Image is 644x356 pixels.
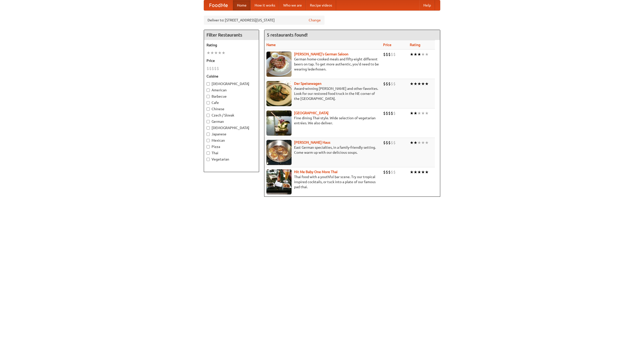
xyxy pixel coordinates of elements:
li: ★ [414,140,417,145]
li: ★ [210,50,214,56]
li: $ [386,140,388,145]
a: FoodMe [204,0,233,10]
h4: Filter Restaurants [204,30,259,40]
input: [DEMOGRAPHIC_DATA] [207,82,210,86]
li: $ [388,110,391,116]
img: speisewagen.jpg [266,81,292,106]
li: $ [391,81,393,87]
label: Vegetarian [207,157,256,162]
li: $ [383,81,386,87]
li: ★ [414,81,417,87]
label: Barbecue [207,94,256,99]
li: $ [388,52,391,57]
a: Name [266,43,276,47]
input: Pizza [207,145,210,148]
label: Cafe [207,100,256,105]
b: Hit Me Baby One More Thai [294,170,338,174]
label: [DEMOGRAPHIC_DATA] [207,81,256,86]
a: Rating [410,43,420,47]
p: Thai food with a youthful bar scene. Try our tropical inspired cocktails, or tuck into a plate of... [266,174,379,189]
li: ★ [218,50,222,56]
a: Change [309,18,321,23]
p: German home-cooked meals and fifty-eight different beers on tap. To get more authentic, you'd nee... [266,57,379,72]
li: ★ [410,169,414,175]
li: $ [207,66,209,71]
li: $ [217,66,219,71]
li: $ [383,52,386,57]
li: $ [388,169,391,175]
li: $ [214,66,217,71]
li: ★ [417,81,421,87]
div: Deliver to: [STREET_ADDRESS][US_STATE] [204,16,325,25]
input: Czech / Slovak [207,114,210,117]
li: $ [391,169,393,175]
li: $ [393,52,396,57]
li: $ [393,110,396,116]
li: $ [388,81,391,87]
li: ★ [425,169,429,175]
input: German [207,120,210,123]
li: ★ [414,52,417,57]
li: ★ [417,140,421,145]
li: ★ [425,110,429,116]
li: $ [383,169,386,175]
label: German [207,119,256,124]
a: [PERSON_NAME]'s German Saloon [294,52,348,56]
label: Thai [207,150,256,155]
li: ★ [417,169,421,175]
label: [DEMOGRAPHIC_DATA] [207,125,256,130]
b: [GEOGRAPHIC_DATA] [294,111,329,115]
li: $ [393,81,396,87]
input: Vegetarian [207,158,210,161]
li: $ [386,169,388,175]
a: Home [233,0,251,10]
li: $ [386,110,388,116]
li: $ [391,52,393,57]
input: Chinese [207,107,210,111]
li: ★ [410,81,414,87]
a: Price [383,43,391,47]
li: ★ [410,52,414,57]
li: ★ [421,110,425,116]
label: Japanese [207,132,256,137]
h5: Rating [207,43,256,48]
li: ★ [410,110,414,116]
li: $ [386,81,388,87]
a: Who we are [279,0,306,10]
ng-pluralize: 5 restaurants found! [267,32,308,37]
input: American [207,89,210,92]
label: American [207,88,256,93]
li: $ [391,140,393,145]
a: Der Speisewagen [294,82,321,86]
p: Award-winning [PERSON_NAME] and other favorites. Look for our restored food truck in the NE corne... [266,86,379,101]
li: $ [391,110,393,116]
input: Mexican [207,139,210,142]
li: $ [393,140,396,145]
input: Barbecue [207,95,210,98]
li: ★ [414,169,417,175]
input: [DEMOGRAPHIC_DATA] [207,126,210,130]
input: Japanese [207,133,210,136]
li: ★ [222,50,225,56]
li: $ [212,66,214,71]
img: esthers.jpg [266,52,292,77]
input: Thai [207,151,210,155]
li: $ [388,140,391,145]
li: ★ [421,52,425,57]
label: Czech / Slovak [207,113,256,118]
input: Cafe [207,101,210,104]
li: ★ [425,140,429,145]
li: $ [393,169,396,175]
img: satay.jpg [266,110,292,136]
li: ★ [421,81,425,87]
li: ★ [417,110,421,116]
a: [PERSON_NAME] Haus [294,140,330,144]
p: East German specialties, in a family-friendly setting. Come warm up with our delicious soups. [266,145,379,155]
label: Chinese [207,106,256,111]
p: Fine dining Thai-style. Wide selection of vegetarian entrées. We also deliver. [266,115,379,126]
li: ★ [410,140,414,145]
img: babythai.jpg [266,169,292,194]
a: How it works [251,0,279,10]
li: ★ [425,52,429,57]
